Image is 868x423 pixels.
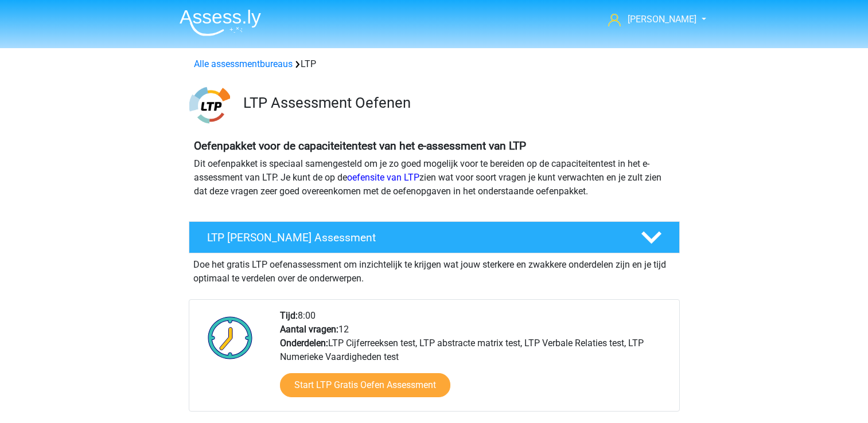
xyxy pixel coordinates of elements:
b: Aantal vragen: [280,324,338,335]
h4: LTP [PERSON_NAME] Assessment [207,231,622,244]
img: Assessly [180,9,261,36]
div: 8:00 12 LTP Cijferreeksen test, LTP abstracte matrix test, LTP Verbale Relaties test, LTP Numerie... [271,309,679,411]
a: oefensite van LTP [347,172,419,183]
a: Start LTP Gratis Oefen Assessment [280,373,450,397]
span: [PERSON_NAME] [628,14,696,25]
b: Oefenpakket voor de capaciteitentest van het e-assessment van LTP [194,139,526,152]
b: Tijd: [280,310,298,321]
a: [PERSON_NAME] [604,13,698,26]
a: LTP [PERSON_NAME] Assessment [184,221,684,253]
img: Klok [201,309,259,366]
b: Onderdelen: [280,338,328,348]
div: Doe het gratis LTP oefenassessment om inzichtelijk te krijgen wat jouw sterkere en zwakkere onder... [189,253,680,285]
div: LTP [189,57,679,71]
img: ltp.png [189,85,230,126]
h3: LTP Assessment Oefenen [243,94,671,112]
p: Dit oefenpakket is speciaal samengesteld om je zo goed mogelijk voor te bereiden op de capaciteit... [194,157,675,198]
a: Alle assessmentbureaus [194,58,293,69]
